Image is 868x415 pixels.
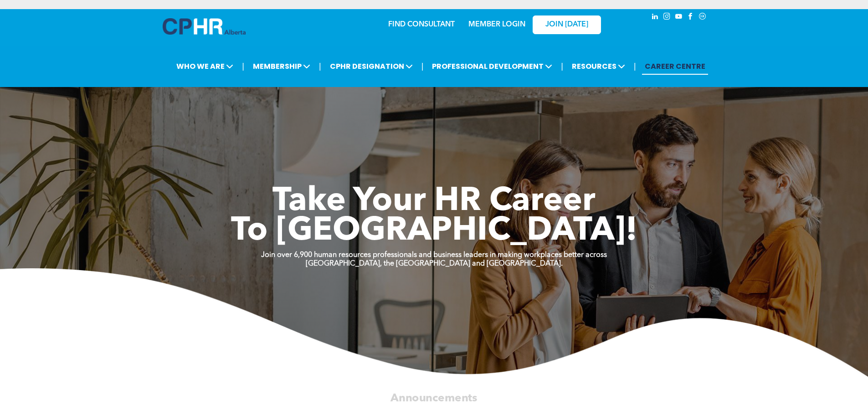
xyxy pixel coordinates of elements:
a: Social network [698,11,708,24]
span: MEMBERSHIP [250,58,313,75]
span: PROFESSIONAL DEVELOPMENT [429,58,555,75]
li: | [242,57,244,76]
a: JOIN [DATE] [533,15,601,34]
li: | [634,57,636,76]
a: youtube [674,11,684,24]
img: A blue and white logo for cp alberta [163,18,246,35]
a: FIND CONSULTANT [388,21,455,28]
span: Announcements [390,393,477,404]
a: instagram [662,11,672,24]
li: | [421,57,424,76]
li: | [561,57,563,76]
a: CAREER CENTRE [642,58,708,75]
a: linkedin [650,11,660,24]
a: facebook [686,11,696,24]
span: JOIN [DATE] [545,20,588,29]
strong: [GEOGRAPHIC_DATA], the [GEOGRAPHIC_DATA] and [GEOGRAPHIC_DATA]. [306,260,563,267]
span: WHO WE ARE [174,58,236,75]
span: CPHR DESIGNATION [327,58,416,75]
a: MEMBER LOGIN [468,21,525,28]
span: RESOURCES [569,58,628,75]
li: | [319,57,321,76]
span: Take Your HR Career [272,185,596,218]
span: To [GEOGRAPHIC_DATA]! [231,215,637,248]
strong: Join over 6,900 human resources professionals and business leaders in making workplaces better ac... [261,251,607,259]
